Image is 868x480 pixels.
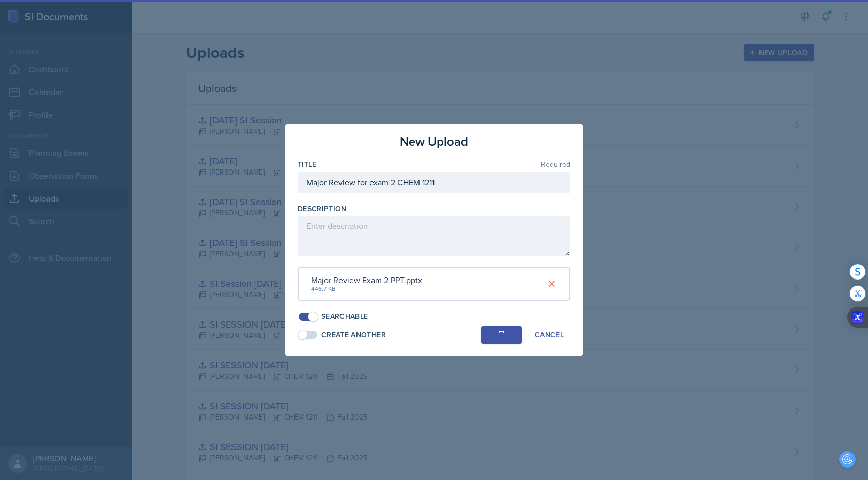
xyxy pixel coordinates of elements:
div: Major Review Exam 2 PPT.pptx [311,274,422,286]
span: Required [541,161,570,168]
label: Description [298,204,347,214]
button: Cancel [528,326,570,344]
input: Enter title [298,172,570,193]
label: Title [298,159,317,169]
div: Create Another [321,330,386,340]
div: 446.7 KB [311,284,422,293]
div: Cancel [535,331,564,339]
h3: New Upload [400,132,468,151]
div: Searchable [321,311,368,322]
